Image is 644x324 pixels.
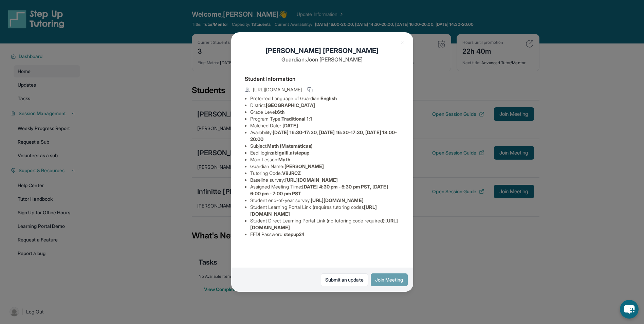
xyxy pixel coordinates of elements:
[245,55,400,64] p: Guardian: Joon [PERSON_NAME]
[250,143,400,149] li: Subject :
[245,46,400,55] h1: [PERSON_NAME] [PERSON_NAME]
[250,129,400,143] li: Availability:
[250,170,400,177] li: Tutoring Code :
[320,95,337,101] span: English
[620,300,639,319] button: chat-button
[250,109,400,115] li: Grade Level:
[400,40,406,45] img: Close Icon
[284,163,324,169] span: [PERSON_NAME]
[321,273,368,286] a: Submit an update
[266,102,315,108] span: [GEOGRAPHIC_DATA]
[282,170,301,176] span: V8JRCZ
[250,115,400,122] li: Program Type:
[250,184,388,196] span: [DATE] 4:30 pm - 5:30 pm PST, [DATE] 6:00 pm - 7:00 pm PST
[285,177,338,183] span: [URL][DOMAIN_NAME]
[250,197,400,204] li: Student end-of-year survey :
[250,129,397,142] span: [DATE] 16:30-17:30, [DATE] 16:30-17:30, [DATE] 18:00-20:00
[306,86,314,94] button: Copy link
[250,156,400,163] li: Main Lesson :
[250,204,400,217] li: Student Learning Portal Link (requires tutoring code) :
[250,122,400,129] li: Matched Date:
[245,75,400,83] h4: Student Information
[250,183,400,197] li: Assigned Meeting Time :
[272,150,309,156] span: abigaill.atstepup
[284,231,305,237] span: stepup24
[267,143,313,149] span: Math (Matemáticas)
[311,197,363,203] span: [URL][DOMAIN_NAME]
[250,217,400,231] li: Student Direct Learning Portal Link (no tutoring code required) :
[253,86,302,93] span: [URL][DOMAIN_NAME]
[250,231,400,238] li: EEDI Password :
[250,177,400,183] li: Baseline survey :
[282,123,298,128] span: [DATE]
[278,157,290,162] span: Math
[250,95,400,102] li: Preferred Language of Guardian:
[281,116,312,122] span: Traditional 1:1
[250,149,400,156] li: Eedi login :
[277,109,284,115] span: 6th
[250,163,400,170] li: Guardian Name :
[250,102,400,109] li: District:
[371,273,408,286] button: Join Meeting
